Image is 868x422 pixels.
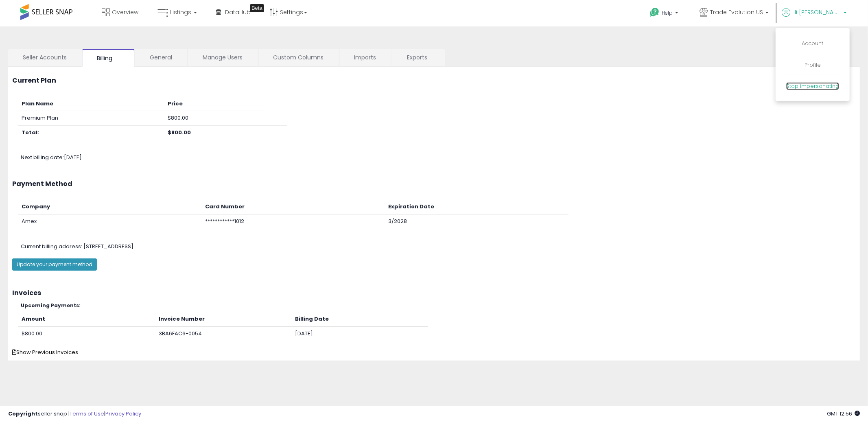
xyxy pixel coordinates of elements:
[21,243,82,250] span: Current billing address:
[12,348,78,356] span: Show Previous Invoices
[292,312,428,326] th: Billing Date
[258,49,338,66] a: Custom Columns
[805,61,821,69] a: Profile
[662,9,673,16] span: Help
[12,77,856,84] h3: Current Plan
[392,49,444,66] a: Exports
[155,312,292,326] th: Invoice Number
[18,111,164,126] td: Premium Plan
[802,39,824,47] a: Account
[12,289,856,297] h3: Invoices
[385,200,568,214] th: Expiration Date
[792,8,841,16] span: Hi [PERSON_NAME]
[710,8,763,16] span: Trade Evolution US
[18,97,164,111] th: Plan Name
[12,258,97,271] button: Update your payment method
[225,8,251,16] span: DataHub
[82,49,134,67] a: Billing
[135,49,187,66] a: General
[8,49,81,66] a: Seller Accounts
[21,303,856,308] h5: Upcoming Payments:
[782,8,847,26] a: Hi [PERSON_NAME]
[18,326,155,341] td: $800.00
[18,312,155,326] th: Amount
[649,7,660,17] i: Get Help
[164,111,265,126] td: $800.00
[643,1,687,26] a: Help
[22,129,39,136] b: Total:
[155,326,292,341] td: 3BA6FAC6-0054
[18,214,202,229] td: Amex
[112,8,138,16] span: Overview
[12,180,856,188] h3: Payment Method
[786,82,839,90] a: Stop impersonating
[292,326,428,341] td: [DATE]
[202,200,385,214] th: Card Number
[339,49,391,66] a: Imports
[164,97,265,111] th: Price
[170,8,191,16] span: Listings
[250,4,264,12] div: Tooltip anchor
[18,200,202,214] th: Company
[168,129,191,136] b: $800.00
[188,49,257,66] a: Manage Users
[385,214,568,229] td: 3/2028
